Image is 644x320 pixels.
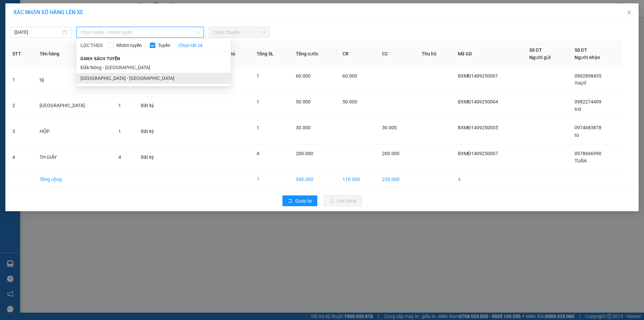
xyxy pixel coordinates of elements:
span: 0978666990 [575,151,601,156]
td: 3 [7,119,34,144]
span: BXMĐ1409250005 [458,125,498,130]
a: Chọn tất cả [178,42,203,49]
button: rollbackQuay lại [282,195,317,206]
th: CR [337,41,377,67]
button: Close [620,3,639,22]
span: Chọn tuyến - nhóm tuyến [80,27,200,37]
td: HỘP [34,119,113,144]
span: 60.000 [296,73,311,79]
td: 230.000 [377,170,416,189]
th: Tên hàng [34,41,113,67]
span: Quay lại [295,197,312,204]
span: 60.000 [342,73,357,79]
span: trứ [575,106,581,112]
span: BXMĐ1409250001 [458,73,498,79]
th: CC [377,41,416,67]
td: tg [34,67,113,93]
span: 1 [118,129,121,134]
th: Thu hộ [416,41,452,67]
td: [GEOGRAPHIC_DATA] [34,93,113,119]
span: XÁC NHẬN SỐ HÀNG LÊN XE [13,9,83,15]
span: 0982274409 [575,99,601,104]
span: 1 [257,99,259,104]
td: 4 [452,170,524,189]
span: rollback [288,198,292,204]
span: 30.000 [382,125,397,130]
span: Tuyến [155,42,173,49]
td: TH GIẤY [34,144,113,170]
span: Danh sách tuyến [76,56,124,62]
td: Bất kỳ [136,119,169,144]
span: 1 [257,73,259,79]
li: [GEOGRAPHIC_DATA] - [GEOGRAPHIC_DATA] [76,73,231,84]
th: STT [7,41,34,67]
td: 110.000 [337,170,377,189]
span: THUỶ [575,81,586,86]
span: 0974683878 [575,125,601,130]
td: Tổng cộng [34,170,113,189]
td: Bất kỳ [136,93,169,119]
span: 0902898435 [575,73,601,79]
span: 200.000 [382,151,399,156]
span: Người gửi [529,55,551,60]
span: 1 [118,103,121,108]
span: 30.000 [296,125,311,130]
span: BXMĐ1409250007 [458,151,498,156]
span: 50.000 [296,99,311,104]
span: TUẤN [575,158,587,164]
input: 14/09/2025 [14,29,61,36]
span: 4 [118,154,121,160]
span: Số ĐT [529,47,542,53]
span: 50.000 [342,99,357,104]
li: Đắk Nông - [GEOGRAPHIC_DATA] [76,62,231,73]
span: close [627,10,632,15]
span: Chọn chuyến [213,27,266,37]
span: 4 [257,151,259,156]
span: down [196,30,200,34]
span: 200.000 [296,151,313,156]
td: 7 [251,170,290,189]
td: 4 [7,144,34,170]
td: 2 [7,93,34,119]
td: 1 [7,67,34,93]
th: Tổng cước [290,41,337,67]
td: Bất kỳ [136,144,169,170]
th: Mã GD [452,41,524,67]
span: Người nhận [575,55,600,60]
td: 340.000 [290,170,337,189]
button: uploadLên hàng [324,195,362,206]
span: Nhóm tuyến [114,42,145,49]
th: Ghi chú [214,41,251,67]
span: LỌC THEO [80,42,103,49]
span: 1 [257,125,259,130]
span: Số ĐT [575,47,587,53]
span: BXMĐ1409250004 [458,99,498,104]
th: Tổng SL [251,41,290,67]
span: tú [575,132,579,138]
